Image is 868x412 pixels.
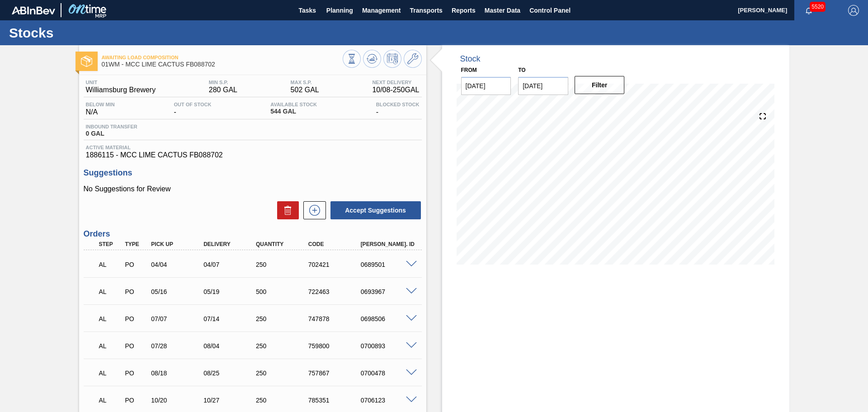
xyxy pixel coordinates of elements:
[383,50,401,68] button: Schedule Inventory
[174,102,212,107] span: Out Of Stock
[123,369,150,377] div: Purchase order
[123,342,150,350] div: Purchase order
[461,67,477,73] label: From
[291,86,319,94] span: 502 GAL
[123,288,150,295] div: Purchase order
[97,241,124,247] div: Step
[306,397,365,404] div: 785351
[254,397,312,404] div: 250
[306,369,365,377] div: 757867
[306,315,365,322] div: 747878
[343,50,361,68] button: Stocks Overview
[149,342,208,350] div: 07/28/2025
[149,369,208,377] div: 08/18/2025
[99,342,122,350] p: AL
[270,108,317,115] span: 544 GAL
[359,315,417,322] div: 0698506
[201,241,260,247] div: Delivery
[149,315,208,322] div: 07/07/2025
[376,102,420,107] span: Blocked Stock
[254,241,312,247] div: Quantity
[306,241,365,247] div: Code
[9,28,170,38] h1: Stocks
[149,241,208,247] div: Pick up
[201,369,260,377] div: 08/25/2025
[84,168,422,178] h3: Suggestions
[374,102,422,116] div: -
[518,67,525,73] label: to
[404,50,422,68] button: Go to Master Data / General
[575,76,625,94] button: Filter
[326,5,353,16] span: Planning
[794,4,823,17] button: Notifications
[86,102,115,107] span: Below Min
[86,86,156,94] span: Williamsburg Brewery
[291,80,319,85] span: MAX S.P.
[99,261,122,268] p: AL
[97,255,124,275] div: Awaiting Load Composition
[201,397,260,404] div: 10/27/2025
[201,315,260,322] div: 07/14/2025
[209,86,237,94] span: 280 GAL
[529,5,571,16] span: Control Panel
[359,261,417,268] div: 0689501
[810,2,826,12] span: 5520
[99,288,122,295] p: AL
[330,201,421,219] button: Accept Suggestions
[201,288,260,295] div: 05/19/2025
[363,50,381,68] button: Update Chart
[81,56,92,67] img: Ícone
[359,397,417,404] div: 0706123
[97,363,124,383] div: Awaiting Load Composition
[97,309,124,329] div: Awaiting Load Composition
[254,315,312,322] div: 250
[86,130,137,137] span: 0 GAL
[306,261,365,268] div: 702421
[123,261,150,268] div: Purchase order
[102,55,343,60] span: Awaiting Load Composition
[84,229,422,239] h3: Orders
[201,342,260,350] div: 08/04/2025
[99,369,122,377] p: AL
[97,336,124,356] div: Awaiting Load Composition
[209,80,237,85] span: MIN S.P.
[410,5,443,16] span: Transports
[359,288,417,295] div: 0693967
[254,288,312,295] div: 500
[97,282,124,302] div: Awaiting Load Composition
[359,369,417,377] div: 0700478
[461,77,511,95] input: mm/dd/yyyy
[86,124,137,129] span: Inbound Transfer
[306,342,365,350] div: 759800
[254,261,312,268] div: 250
[102,61,343,68] span: 01WM - MCC LIME CACTUS FB088702
[172,102,214,116] div: -
[123,397,150,404] div: Purchase order
[149,288,208,295] div: 05/16/2025
[86,151,420,159] span: 1886115 - MCC LIME CACTUS FB088702
[460,54,481,64] div: Stock
[359,241,417,247] div: [PERSON_NAME]. ID
[306,288,365,295] div: 722463
[362,5,401,16] span: Management
[123,241,150,247] div: Type
[123,315,150,322] div: Purchase order
[452,5,476,16] span: Reports
[326,200,422,220] div: Accept Suggestions
[254,369,312,377] div: 250
[273,201,299,219] div: Delete Suggestions
[12,6,55,14] img: TNhmsLtSVTkK8tSr43FrP2fwEKptu5GPRR3wAAAABJRU5ErkJggg==
[149,261,208,268] div: 04/04/2025
[372,80,419,85] span: Next Delivery
[270,102,317,107] span: Available Stock
[86,80,156,85] span: Unit
[97,390,124,410] div: Awaiting Load Composition
[149,397,208,404] div: 10/20/2025
[84,185,422,193] p: No Suggestions for Review
[99,397,122,404] p: AL
[359,342,417,350] div: 0700893
[518,77,568,95] input: mm/dd/yyyy
[86,145,420,150] span: Active Material
[201,261,260,268] div: 04/07/2025
[848,5,859,16] img: Logout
